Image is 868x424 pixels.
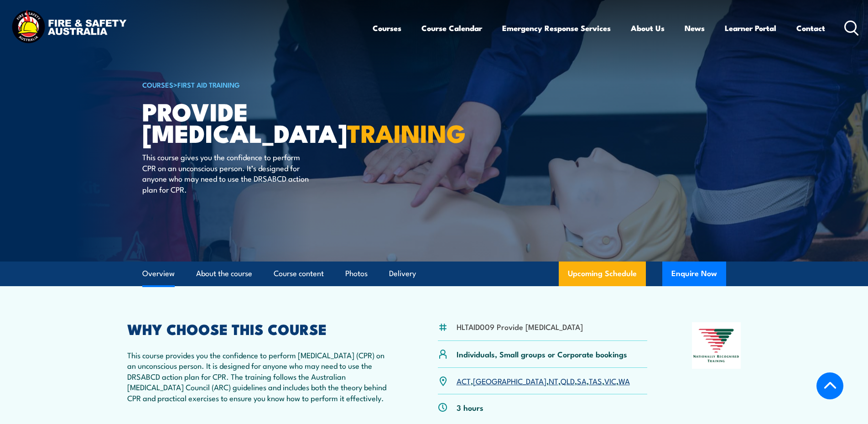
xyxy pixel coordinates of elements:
h1: Provide [MEDICAL_DATA] [142,100,368,143]
a: Contact [796,16,825,40]
a: [GEOGRAPHIC_DATA] [473,375,546,386]
a: TAS [589,375,602,386]
img: Nationally Recognised Training logo. [692,322,741,369]
a: Upcoming Schedule [559,262,646,286]
p: This course provides you the confidence to perform [MEDICAL_DATA] (CPR) on an unconscious person.... [127,350,394,403]
a: News [685,16,705,40]
a: About the course [196,262,252,286]
a: Photos [345,262,368,286]
p: Individuals, Small groups or Corporate bookings [457,349,627,359]
p: This course gives you the confidence to perform CPR on an unconscious person. It’s designed for a... [142,152,309,194]
strong: TRAINING [347,113,466,151]
a: Course Calendar [421,16,482,40]
a: Emergency Response Services [502,16,611,40]
a: First Aid Training [177,79,240,89]
a: Courses [373,16,401,40]
a: ACT [457,375,471,386]
a: COURSES [142,79,173,89]
a: QLD [561,375,575,386]
a: Delivery [389,262,416,286]
a: SA [577,375,587,386]
h6: > [142,79,368,90]
a: Learner Portal [725,16,776,40]
li: HLTAID009 Provide [MEDICAL_DATA] [457,321,583,332]
p: 3 hours [457,402,483,413]
p: , , , , , , , [457,376,630,386]
h2: WHY CHOOSE THIS COURSE [127,322,394,335]
a: Course content [274,262,324,286]
a: VIC [604,375,616,386]
a: WA [619,375,630,386]
a: About Us [631,16,665,40]
a: Overview [142,262,175,286]
button: Enquire Now [662,262,726,286]
a: NT [549,375,558,386]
